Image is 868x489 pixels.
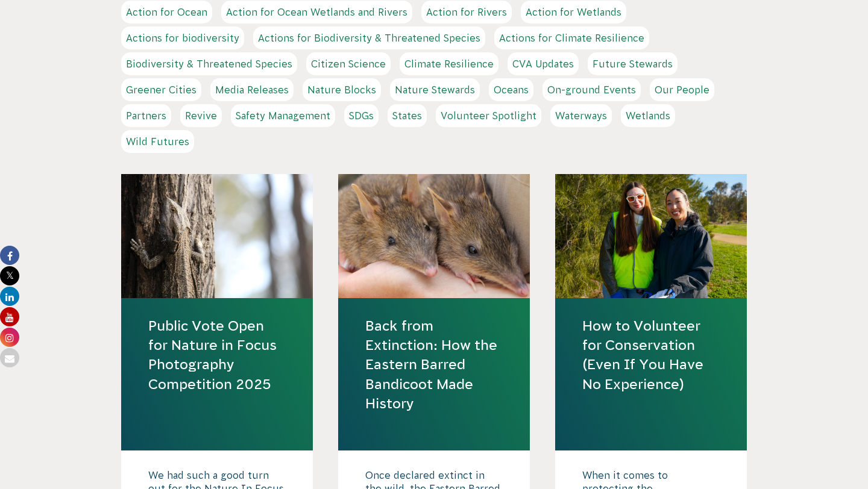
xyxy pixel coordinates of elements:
[508,52,579,75] a: CVA Updates
[121,1,212,23] a: Action for Ocean
[253,26,485,49] a: Actions for Biodiversity & Threatened Species
[421,1,512,23] a: Action for Rivers
[148,316,286,394] a: Public Vote Open for Nature in Focus Photography Competition 2025
[494,26,649,49] a: Actions for Climate Resilience
[344,104,379,127] a: SDGs
[221,1,412,23] a: Action for Ocean Wetlands and Rivers
[582,316,720,394] a: How to Volunteer for Conservation (Even If You Have No Experience)
[180,104,222,127] a: Revive
[388,104,427,127] a: States
[210,78,294,101] a: Media Releases
[121,52,297,75] a: Biodiversity & Threatened Species
[231,104,335,127] a: Safety Management
[121,78,201,101] a: Greener Cities
[542,78,641,101] a: On-ground Events
[121,130,194,153] a: Wild Futures
[436,104,541,127] a: Volunteer Spotlight
[121,104,171,127] a: Partners
[621,104,675,127] a: Wetlands
[121,26,244,49] a: Actions for biodiversity
[550,104,612,127] a: Waterways
[489,78,533,101] a: Oceans
[588,52,678,75] a: Future Stewards
[306,52,391,75] a: Citizen Science
[365,316,503,413] a: Back from Extinction: How the Eastern Barred Bandicoot Made History
[390,78,480,101] a: Nature Stewards
[650,78,714,101] a: Our People
[400,52,498,75] a: Climate Resilience
[521,1,626,23] a: Action for Wetlands
[303,78,381,101] a: Nature Blocks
